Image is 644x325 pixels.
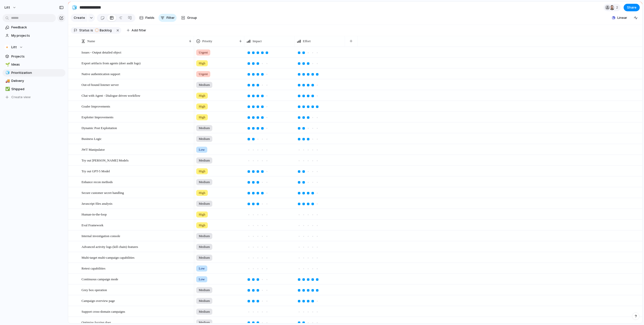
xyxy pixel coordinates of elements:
[82,222,103,228] span: Eval Framework
[11,70,64,75] span: Prioritization
[199,244,210,249] span: Medium
[82,103,110,109] span: Goaler Improvements
[70,4,78,12] button: 🧊
[253,39,262,44] span: Impact
[199,212,205,217] span: High
[3,77,65,85] a: 🚚Delivery
[82,136,102,141] span: Business Logic
[11,87,64,92] span: Shipped
[199,82,210,87] span: Medium
[82,287,107,293] span: Grey box operation
[199,255,210,260] span: Medium
[616,5,620,10] span: 2
[199,136,210,141] span: Medium
[187,15,197,20] span: Group
[82,168,110,174] span: Try out GPT-5 Model
[199,320,210,325] span: Medium
[11,95,31,100] span: Create view
[3,43,65,51] button: Litt
[82,125,117,131] span: Dynamic Post Exploitation
[199,126,210,131] span: Medium
[199,190,205,195] span: High
[617,15,627,20] span: Linear
[82,200,112,206] span: Javascript files analysis
[3,69,65,77] a: 🧊Prioritization
[82,82,119,87] span: Out-of-bound listener server
[94,28,115,33] button: Backlog
[79,28,90,33] span: Status
[3,61,65,68] a: 🌱Ideas
[202,39,212,44] span: Priority
[82,157,129,163] span: Try out [PERSON_NAME] Models
[90,28,94,33] button: is
[137,14,156,22] button: Fields
[199,234,210,239] span: Medium
[199,288,210,293] span: Medium
[72,4,77,11] div: 🧊
[82,146,105,152] span: JWT Manipulator
[3,24,65,31] a: Feedback
[199,201,210,206] span: Medium
[87,39,95,44] span: Name
[82,265,105,271] span: Retest capabilities
[82,190,124,195] span: Secure customer secret handling
[158,14,177,22] button: Filter
[167,15,175,20] span: Filter
[145,15,154,20] span: Fields
[82,60,141,66] span: Export artifacts from agents (doer audit logs)
[82,244,138,249] span: Advanced activity logs (kill chain) features
[82,276,118,282] span: Continuous campaign mode
[100,28,112,33] span: Backlog
[11,25,64,30] span: Feedback
[610,14,629,22] button: Linear
[3,85,65,93] a: ✅Shipped
[5,70,9,76] div: 🧊
[303,39,311,44] span: Effort
[82,114,113,120] span: Exploiter Improvements
[11,33,64,38] span: My projects
[124,27,149,34] button: Add filter
[5,5,10,10] span: Litt
[5,78,10,83] button: 🚚
[624,4,640,11] button: Share
[132,28,146,33] span: Add filter
[5,87,10,92] button: ✅
[199,158,210,163] span: Medium
[199,147,205,152] span: Low
[5,62,9,68] div: 🌱
[5,78,9,84] div: 🚚
[5,86,9,92] div: ✅
[199,277,205,282] span: Low
[82,49,121,55] span: Issues - Output detailed object
[199,309,210,314] span: Medium
[199,61,205,66] span: High
[199,72,208,77] span: Urgent
[199,180,210,185] span: Medium
[82,319,111,325] span: Optimize fuzzing doer
[82,233,120,239] span: Internal investigation console
[11,45,17,50] span: Litt
[82,298,115,303] span: Campaign overview page
[74,15,85,20] span: Create
[3,53,65,60] a: Projects
[71,14,88,22] button: Create
[5,70,10,75] button: 🧊
[199,266,205,271] span: Low
[82,211,107,217] span: Human-in-the-loop
[199,169,205,174] span: High
[2,4,19,12] button: Litt
[199,298,210,303] span: Medium
[11,78,64,83] span: Delivery
[11,62,64,67] span: Ideas
[91,28,93,33] span: is
[179,14,199,22] button: Group
[199,104,205,109] span: High
[82,92,140,98] span: Chat with Agent - Dialogue driven workflow
[199,50,208,55] span: Urgent
[3,32,65,39] a: My projects
[199,93,205,98] span: High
